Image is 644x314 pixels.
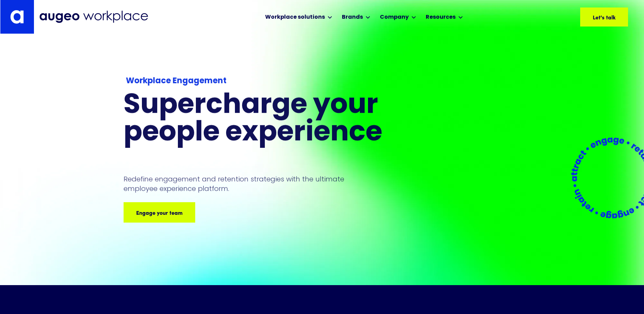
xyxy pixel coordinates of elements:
[265,13,325,21] div: Workplace solutions
[124,202,195,223] a: Engage your team
[124,92,417,147] h1: Supercharge your people experience
[580,7,628,27] a: Let's talk
[124,174,357,193] p: Redefine engagement and retention strategies with the ultimate employee experience platform.
[342,13,363,21] div: Brands
[426,13,456,21] div: Resources
[380,13,409,21] div: Company
[126,75,415,87] div: Workplace Engagement
[10,10,24,24] img: Augeo's "a" monogram decorative logo in white.
[39,11,148,23] img: Augeo Workplace business unit full logo in mignight blue.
